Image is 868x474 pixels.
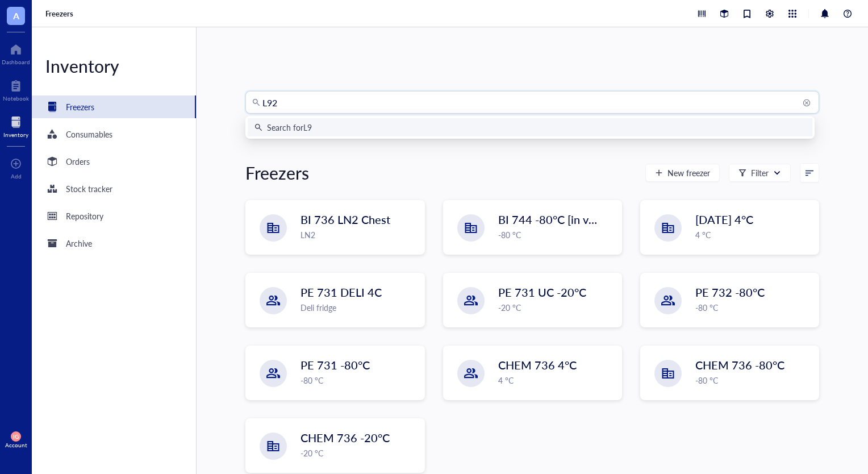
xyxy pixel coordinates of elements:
[32,55,196,77] div: Inventory
[5,442,27,448] div: Account
[695,228,812,241] div: 4 °C
[2,59,30,65] div: Dashboard
[32,123,196,145] a: Consumables
[66,155,90,168] div: Orders
[32,150,196,173] a: Orders
[301,430,390,446] span: CHEM 736 -20°C
[32,232,196,255] a: Archive
[498,374,615,386] div: 4 °C
[301,284,382,300] span: PE 731 DELI 4C
[66,210,103,222] div: Repository
[301,374,417,386] div: -80 °C
[267,121,312,134] div: Search for L9
[3,131,28,138] div: Inventory
[498,228,615,241] div: -80 °C
[751,167,769,179] div: Filter
[498,357,577,373] span: CHEM 736 4°C
[13,9,19,23] span: A
[695,374,812,386] div: -80 °C
[695,301,812,314] div: -80 °C
[301,447,417,459] div: -20 °C
[32,177,196,200] a: Stock tracker
[3,113,28,138] a: Inventory
[32,205,196,227] a: Repository
[32,95,196,118] a: Freezers
[11,173,22,180] div: Add
[245,161,309,184] div: Freezers
[66,237,92,250] div: Archive
[667,168,710,177] span: New freezer
[2,40,30,65] a: Dashboard
[645,164,720,182] button: New freezer
[3,95,29,102] div: Notebook
[301,211,390,227] span: BI 736 LN2 Chest
[498,301,615,314] div: -20 °C
[301,228,417,241] div: LN2
[66,128,112,140] div: Consumables
[45,9,76,19] a: Freezers
[695,284,765,300] span: PE 732 -80°C
[13,433,19,440] span: IG
[498,284,586,300] span: PE 731 UC -20°C
[66,182,112,195] div: Stock tracker
[301,357,370,373] span: PE 731 -80°C
[66,101,94,113] div: Freezers
[695,211,753,227] span: [DATE] 4°C
[3,77,29,102] a: Notebook
[695,357,784,373] span: CHEM 736 -80°C
[301,301,417,314] div: Deli fridge
[498,211,606,227] span: BI 744 -80°C [in vivo]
